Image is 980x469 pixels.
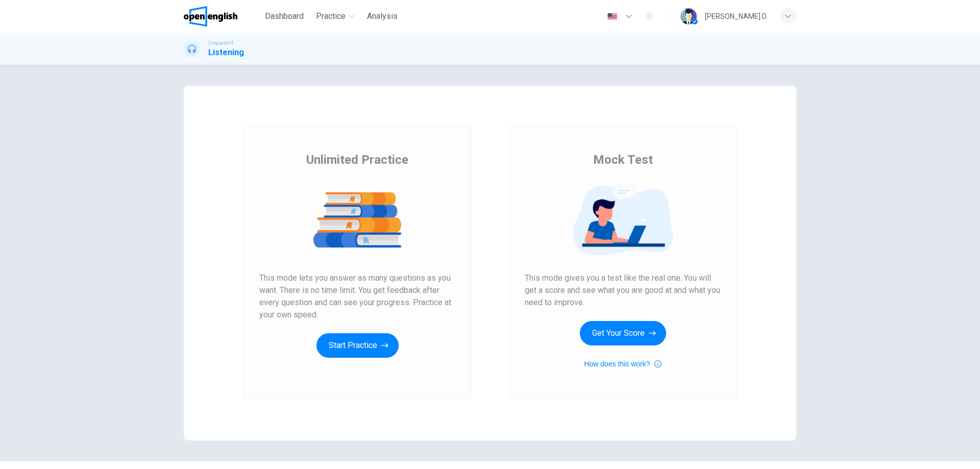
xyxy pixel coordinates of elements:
[705,10,768,22] div: [PERSON_NAME] D.
[265,10,304,22] span: Dashboard
[208,39,233,46] span: Linguaskill
[312,7,359,26] button: Practice
[593,152,653,168] span: Mock Test
[184,6,261,27] a: OpenEnglish logo
[606,13,619,20] img: en
[184,6,237,27] img: OpenEnglish logo
[208,46,244,59] h1: Listening
[525,272,721,309] span: This mode gives you a test like the real one. You will get a score and see what you are good at a...
[680,8,697,24] img: Profile picture
[259,272,455,321] span: This mode lets you answer as many questions as you want. There is no time limit. You get feedback...
[580,321,666,345] button: Get Your Score
[261,7,308,26] button: Dashboard
[316,10,346,22] span: Practice
[316,333,399,358] button: Start Practice
[367,10,398,22] span: Analysis
[363,7,402,26] button: Analysis
[306,152,408,168] span: Unlimited Practice
[584,358,661,370] button: How does this work?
